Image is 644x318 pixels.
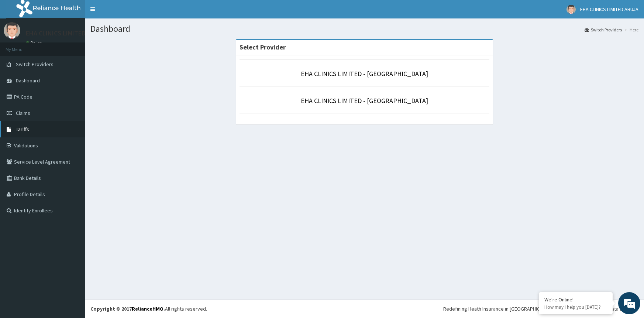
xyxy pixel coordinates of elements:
[443,305,638,312] div: Redefining Heath Insurance in [GEOGRAPHIC_DATA] using Telemedicine and Data Science!
[16,110,30,116] span: Claims
[16,61,54,68] span: Switch Providers
[38,41,124,51] div: Chat with us now
[544,296,607,303] div: We're Online!
[301,69,428,78] a: EHA CLINICS LIMITED - [GEOGRAPHIC_DATA]
[26,40,44,45] a: Online
[240,43,286,51] strong: Select Provider
[85,299,644,318] footer: All rights reserved.
[4,202,141,228] textarea: Type your message and hit 'Enter'
[585,27,622,33] a: Switch Providers
[121,4,139,21] div: Minimize live chat window
[90,305,165,312] strong: Copyright © 2017 .
[14,37,30,55] img: d_794563401_company_1708531726252_794563401
[301,96,428,105] a: EHA CLINICS LIMITED - [GEOGRAPHIC_DATA]
[26,30,106,37] p: EHA CLINICS LIMITED ABUJA
[90,24,638,34] h1: Dashboard
[132,305,163,312] a: RelianceHMO
[4,22,20,39] img: User Image
[16,77,40,84] span: Dashboard
[16,126,29,133] span: Tariffs
[580,6,638,13] span: EHA CLINICS LIMITED ABUJA
[623,27,638,33] li: Here
[566,5,576,14] img: User Image
[43,93,102,168] span: We're online!
[544,304,607,310] p: How may I help you today?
